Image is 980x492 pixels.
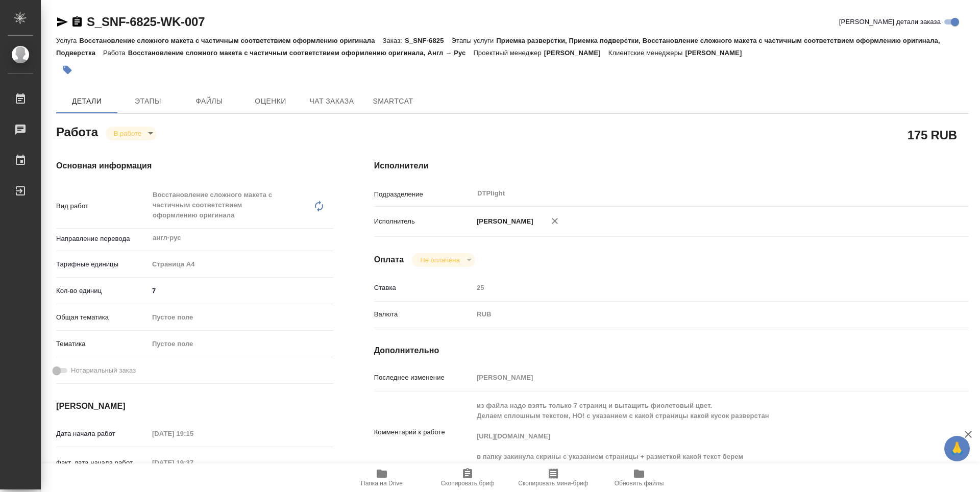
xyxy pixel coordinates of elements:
[518,480,588,487] span: Скопировать мини-бриф
[405,37,452,44] p: S_SNF-6825
[440,480,494,487] span: Скопировать бриф
[128,49,474,57] p: Восстановление сложного макета с частичным соответствием оформлению оригинала, Англ → Рус
[452,37,497,44] p: Этапы услуги
[473,280,919,295] input: Пустое поле
[412,253,475,267] div: В работе
[615,480,664,487] span: Обновить файлы
[56,16,68,28] button: Скопировать ссылку для ЯМессенджера
[149,309,333,326] div: Пустое поле
[152,339,321,349] div: Пустое поле
[106,127,157,140] div: В работе
[246,95,295,108] span: Оценки
[544,210,566,232] button: Удалить исполнителя
[56,160,333,172] h4: Основная информация
[361,480,403,487] span: Папка на Drive
[79,37,382,44] p: Восстановление сложного макета с частичным соответствием оформлению оригинала
[149,256,333,273] div: Страница А4
[149,283,333,298] input: ✎ Введи что-нибудь
[56,234,149,244] p: Направление перевода
[685,49,749,57] p: [PERSON_NAME]
[56,312,149,323] p: Общая тематика
[152,312,321,323] div: Пустое поле
[374,216,473,227] p: Исполнитель
[473,397,919,465] textarea: из файла надо взять только 7 страниц и вытащить фиолетовый цвет. Делаем сплошным текстом, НО! с у...
[608,49,685,57] p: Клиентские менеджеры
[56,59,79,81] button: Добавить тэг
[473,306,919,323] div: RUB
[56,339,149,349] p: Тематика
[374,309,473,319] p: Валюта
[374,160,969,172] h4: Исполнители
[374,254,404,266] h4: Оплата
[111,129,144,138] button: В работе
[369,95,418,108] span: SmartCat
[87,15,205,29] a: S_SNF-6825-WK-007
[374,427,473,437] p: Комментарий к работе
[56,37,79,44] p: Услуга
[56,400,333,412] h4: [PERSON_NAME]
[374,283,473,293] p: Ставка
[417,256,462,264] button: Не оплачена
[103,49,128,57] p: Работа
[339,463,425,492] button: Папка на Drive
[473,370,919,385] input: Пустое поле
[374,373,473,383] p: Последнее изменение
[510,463,596,492] button: Скопировать мини-бриф
[596,463,682,492] button: Обновить файлы
[149,426,238,441] input: Пустое поле
[149,455,238,470] input: Пустое поле
[62,95,111,108] span: Детали
[908,126,957,143] h2: 175 RUB
[71,365,136,376] span: Нотариальный заказ
[56,429,149,439] p: Дата начала работ
[56,458,149,468] p: Факт. дата начала работ
[473,49,544,57] p: Проектный менеджер
[425,463,510,492] button: Скопировать бриф
[307,95,356,108] span: Чат заказа
[56,37,940,57] p: Приемка разверстки, Приемка подверстки, Восстановление сложного макета с частичным соответствием ...
[948,438,966,459] span: 🙏
[374,189,473,200] p: Подразделение
[56,286,149,296] p: Кол-во единиц
[56,259,149,269] p: Тарифные единицы
[944,436,970,461] button: 🙏
[473,216,533,227] p: [PERSON_NAME]
[56,122,98,140] h2: Работа
[544,49,608,57] p: [PERSON_NAME]
[71,16,83,28] button: Скопировать ссылку
[374,345,969,357] h4: Дополнительно
[839,17,941,27] span: [PERSON_NAME] детали заказа
[383,37,405,44] p: Заказ:
[124,95,173,108] span: Этапы
[149,335,333,353] div: Пустое поле
[56,201,149,211] p: Вид работ
[185,95,234,108] span: Файлы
